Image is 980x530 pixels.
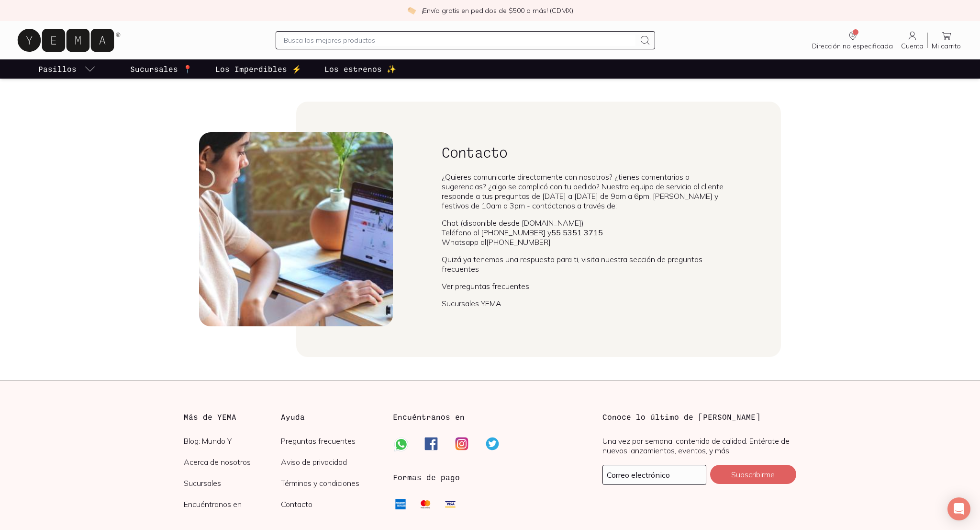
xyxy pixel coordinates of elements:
[184,499,281,509] a: Encuéntranos en
[442,218,733,228] li: Chat (disponible desde [DOMAIN_NAME])
[393,411,465,423] h3: Encuéntranos en
[128,59,194,79] a: Sucursales 📍
[38,63,77,75] p: Pasillos
[442,237,733,247] li: Whatsapp al
[602,411,796,423] h3: Conoce lo último de [PERSON_NAME]
[442,172,733,210] p: ¿Quieres comunicarte directamente con nosotros? ¿tienes comentarios o sugerencias? ¿algo se compl...
[422,6,573,15] p: ¡Envío gratis en pedidos de $500 o más! (CDMX)
[184,457,281,467] a: Acerca de nosotros
[407,6,416,15] img: check
[947,497,970,520] div: Open Intercom Messenger
[281,457,378,467] a: Aviso de privacidad
[130,63,192,75] p: Sucursales 📍
[281,411,378,423] h3: Ayuda
[812,42,893,50] span: Dirección no especificada
[442,299,501,308] a: Sucursales YEMA
[603,465,706,484] input: mimail@gmail.com
[602,436,796,455] p: Una vez por semana, contenido de calidad. Entérate de nuevos lanzamientos, eventos, y más.
[897,30,927,50] a: Cuenta
[184,436,281,446] a: Blog: Mundo Y
[281,499,378,509] a: Contacto
[324,63,396,75] p: Los estrenos ✨
[442,254,733,274] p: Quizá ya tenemos una respuesta para ti, visita nuestra sección de preguntas frecuentes
[184,478,281,488] a: Sucursales
[928,30,965,50] a: Mi carrito
[213,59,303,79] a: Los Imperdibles ⚡️
[808,30,897,50] a: Dirección no especificada
[281,436,378,446] a: Preguntas frecuentes
[486,237,551,247] a: [PHONE_NUMBER]
[551,228,603,237] b: 55 5351 3715
[442,281,529,291] a: Ver preguntas frecuentes
[442,228,733,237] li: Teléfono al [PHONE_NUMBER] y
[199,132,393,326] img: Contacto
[901,42,924,50] span: Cuenta
[710,465,796,484] button: Subscribirme
[393,472,460,483] h3: Formas de pago
[184,411,281,423] h3: Más de YEMA
[932,42,961,50] span: Mi carrito
[281,478,378,488] a: Términos y condiciones
[215,63,301,75] p: Los Imperdibles ⚡️
[323,59,398,79] a: Los estrenos ✨
[284,35,636,46] input: Busca los mejores productos
[36,59,98,79] a: pasillo-todos-link
[442,143,733,161] h2: Contacto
